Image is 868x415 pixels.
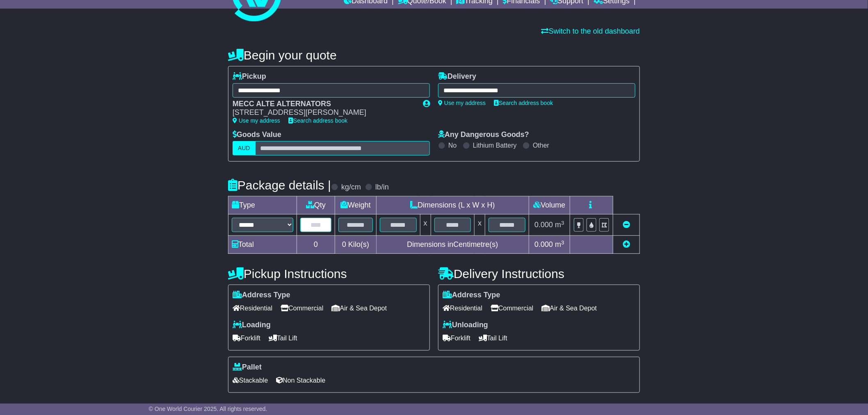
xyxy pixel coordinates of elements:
label: Address Type [443,291,500,300]
div: [STREET_ADDRESS][PERSON_NAME] [233,108,415,117]
td: Type [228,196,297,214]
span: Air & Sea Depot [332,302,387,315]
label: kg/cm [341,183,361,192]
span: Residential [233,302,272,315]
label: Other [533,141,549,149]
td: 0 [297,236,335,254]
label: lb/in [375,183,389,192]
span: m [555,240,564,249]
a: Search address book [494,100,553,106]
label: Unloading [443,321,488,330]
sup: 3 [561,220,564,226]
label: Pickup [233,72,266,81]
a: Use my address [233,117,280,124]
td: Volume [529,196,570,214]
a: Switch to the old dashboard [541,27,640,35]
a: Use my address [438,100,486,106]
label: Loading [233,321,271,330]
span: Commercial [491,302,533,315]
label: Any Dangerous Goods? [438,130,529,139]
td: Kilo(s) [335,236,377,254]
span: Stackable [233,374,268,387]
span: m [555,221,564,229]
label: AUD [233,141,256,155]
td: Qty [297,196,335,214]
label: Pallet [233,363,262,372]
label: Lithium Battery [473,141,517,149]
label: Goods Value [233,130,281,139]
td: Dimensions in Centimetre(s) [376,236,529,254]
td: Dimensions (L x W x H) [376,196,529,214]
td: Weight [335,196,377,214]
span: 0 [342,240,346,249]
a: Search address book [288,117,347,124]
h4: Pickup Instructions [228,267,430,280]
span: Tail Lift [269,332,297,344]
span: Non Stackable [276,374,325,387]
a: Add new item [623,240,630,249]
h4: Package details | [228,178,331,192]
td: x [475,214,485,236]
span: Air & Sea Depot [542,302,597,315]
span: Forklift [443,332,471,344]
h4: Delivery Instructions [438,267,640,280]
span: 0.000 [535,221,553,229]
label: Delivery [438,72,476,81]
h4: Begin your quote [228,48,640,62]
span: 0.000 [535,240,553,249]
label: Address Type [233,291,290,300]
span: Forklift [233,332,260,344]
a: Remove this item [623,221,630,229]
td: x [420,214,431,236]
span: Commercial [281,302,323,315]
span: Residential [443,302,482,315]
div: MECC ALTE ALTERNATORS [233,100,415,109]
td: Total [228,236,297,254]
label: No [448,141,457,149]
span: Tail Lift [479,332,507,344]
span: © One World Courier 2025. All rights reserved. [149,406,267,412]
sup: 3 [561,239,564,246]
